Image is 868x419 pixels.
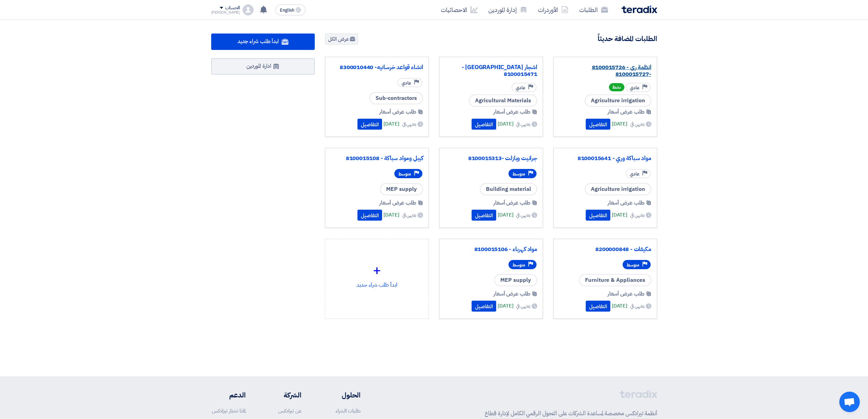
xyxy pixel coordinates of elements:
span: طلب عرض أسعار [493,199,530,207]
button: التفاصيل [472,301,496,312]
span: ينتهي في [516,302,530,310]
span: متوسط [398,171,411,177]
a: الطلبات [574,2,613,18]
span: English [280,8,294,13]
span: [DATE] [498,302,513,310]
button: التفاصيل [586,210,610,221]
span: [DATE] [498,211,513,219]
span: ينتهي في [516,120,530,128]
li: الحلول [322,390,361,400]
span: Furniture & Appliances [579,274,651,286]
a: مواد سباكة وري - 8100015641 [559,155,651,162]
span: Agriculture irrigation [585,94,651,107]
span: ينتهي في [630,302,644,310]
span: MEP supply [380,183,423,195]
a: ادارة الموردين [211,58,315,75]
span: طلب عرض أسعار [493,108,530,116]
img: Teradix logo [622,5,657,13]
span: [DATE] [383,211,399,219]
a: عرض الكل [325,34,358,44]
div: ابدأ طلب شراء جديد [331,245,423,305]
span: متوسط [627,262,639,268]
h4: الطلبات المضافة حديثاً [598,34,657,43]
a: طلبات الشراء [336,407,361,415]
span: ينتهي في [516,211,530,219]
span: MEP supply [494,274,537,286]
button: التفاصيل [586,301,610,312]
span: طلب عرض أسعار [608,108,645,116]
li: الشركة [266,390,301,400]
span: طلب عرض أسعار [379,199,416,207]
span: ينتهي في [630,211,644,219]
a: جرانيت وبازلت -8100015313 [445,155,537,162]
span: [DATE] [612,120,627,128]
li: الدعم [211,390,246,400]
div: الحساب [225,5,240,11]
img: profile_test.png [243,4,254,15]
a: Open chat [839,392,860,412]
span: طلب عرض أسعار [379,108,416,116]
span: عادي [402,80,411,86]
div: [PERSON_NAME] [211,11,240,14]
a: كيبل ومواد سباكة - 8100015108 [331,155,423,162]
span: متوسط [513,171,525,177]
span: ينتهي في [402,211,416,219]
span: عادي [630,84,639,91]
span: ينتهي في [402,120,416,128]
button: التفاصيل [357,210,382,221]
span: [DATE] [612,302,627,310]
span: عادي [516,84,525,91]
span: ابدأ طلب شراء جديد [238,37,279,45]
a: إدارة الموردين [483,2,532,18]
a: مواد كهرباء - 8100015106 [445,246,537,253]
a: لماذا تختار تيرادكس [212,407,246,415]
span: ينتهي في [630,120,644,128]
span: نشط [609,83,624,91]
span: طلب عرض أسعار [608,290,645,298]
a: عن تيرادكس [278,407,301,415]
span: [DATE] [383,120,399,128]
span: Sub-contractors [369,92,423,104]
span: Agricultural Materials [469,94,537,107]
button: English [275,4,306,15]
button: التفاصيل [472,119,496,130]
a: انشاء قواعد خرسانيه- 8300010440 [331,64,423,71]
button: التفاصيل [586,119,610,130]
span: [DATE] [498,120,513,128]
button: التفاصيل [357,119,382,130]
span: طلب عرض أسعار [608,199,645,207]
a: انظمة رى - 8100015726 -8100015727 [559,64,651,78]
a: مكيفات - 8200000848 [559,246,651,253]
span: [DATE] [612,211,627,219]
a: الاحصائيات [435,2,483,18]
button: التفاصيل [472,210,496,221]
span: عادي [630,171,639,177]
span: متوسط [513,262,525,268]
a: اشجار [GEOGRAPHIC_DATA] - 8100015471 [445,64,537,78]
span: Agriculture irrigation [585,183,651,195]
div: + [331,260,423,281]
a: الأوردرات [532,2,574,18]
span: طلب عرض أسعار [493,290,530,298]
span: Building material [480,183,537,195]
